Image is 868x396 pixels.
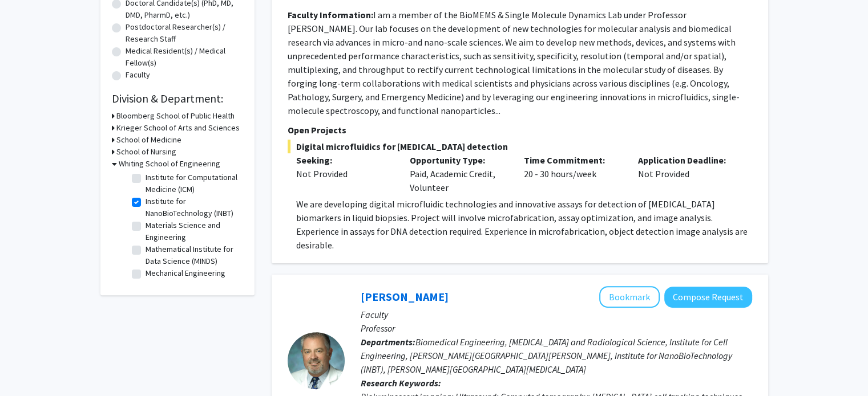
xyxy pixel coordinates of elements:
[361,336,732,375] span: Biomedical Engineering, [MEDICAL_DATA] and Radiological Science, Institute for Cell Engineering, ...
[401,153,515,194] div: Paid, Academic Credit, Volunteer
[361,308,752,321] p: Faculty
[146,267,225,279] label: Mechanical Engineering
[296,197,752,252] p: We are developing digital microfluidic technologies and innovative assays for detection of [MEDIC...
[116,122,240,134] h3: Krieger School of Arts and Sciences
[361,377,441,389] b: Research Keywords:
[112,92,243,105] h2: Division & Department:
[296,167,393,181] div: Not Provided
[146,219,240,243] label: Materials Science and Engineering
[638,153,735,167] p: Application Deadline:
[515,153,629,194] div: 20 - 30 hours/week
[126,45,243,69] label: Medical Resident(s) / Medical Fellow(s)
[288,9,373,21] b: Faculty Information:
[146,172,240,195] label: Institute for Computational Medicine (ICM)
[599,286,660,308] button: Add Jeff Bulte to Bookmarks
[146,243,240,267] label: Mathematical Institute for Data Science (MINDS)
[126,21,243,45] label: Postdoctoral Researcher(s) / Research Staff
[116,110,235,122] h3: Bloomberg School of Public Health
[116,134,181,146] h3: School of Medicine
[119,158,220,170] h3: Whiting School of Engineering
[126,69,150,81] label: Faculty
[296,153,393,167] p: Seeking:
[361,336,415,348] b: Departments:
[629,153,744,194] div: Not Provided
[361,321,752,335] p: Professor
[361,289,449,304] a: [PERSON_NAME]
[146,195,240,219] label: Institute for NanoBioTechnology (INBT)
[410,153,507,167] p: Opportunity Type:
[288,9,740,116] fg-read-more: I am a member of the BioMEMS & Single Molecule Dynamics Lab under Professor [PERSON_NAME]. Our la...
[116,146,176,158] h3: School of Nursing
[288,140,752,153] span: Digital microfluidics for [MEDICAL_DATA] detection
[524,153,621,167] p: Time Commitment:
[288,123,752,137] p: Open Projects
[9,345,49,387] iframe: Chat
[664,287,752,308] button: Compose Request to Jeff Bulte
